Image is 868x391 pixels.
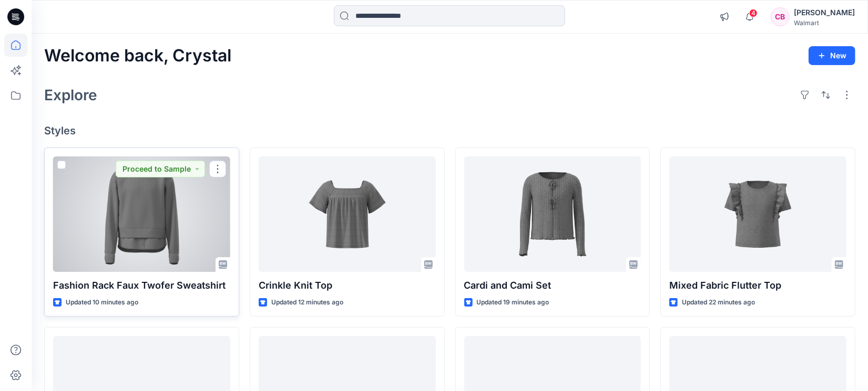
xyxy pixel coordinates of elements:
[53,278,230,293] p: Fashion Rack Faux Twofer Sweatshirt
[794,19,855,27] div: Walmart
[669,156,846,272] a: Mixed Fabric Flutter Top
[682,297,755,308] p: Updated 22 minutes ago
[259,156,436,272] a: Crinkle Knit Top
[44,87,97,103] h2: Explore
[771,7,790,26] div: CB
[271,297,343,308] p: Updated 12 minutes ago
[44,46,231,66] h2: Welcome back, Crystal
[259,278,436,293] p: Crinkle Knit Top
[464,278,641,293] p: Cardi and Cami Set
[66,297,138,308] p: Updated 10 minutes ago
[477,297,549,308] p: Updated 19 minutes ago
[53,156,230,272] a: Fashion Rack Faux Twofer Sweatshirt
[44,124,855,137] h4: Styles
[669,278,846,293] p: Mixed Fabric Flutter Top
[809,46,855,65] button: New
[749,9,758,17] span: 4
[794,6,855,19] div: [PERSON_NAME]
[464,156,641,272] a: Cardi and Cami Set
